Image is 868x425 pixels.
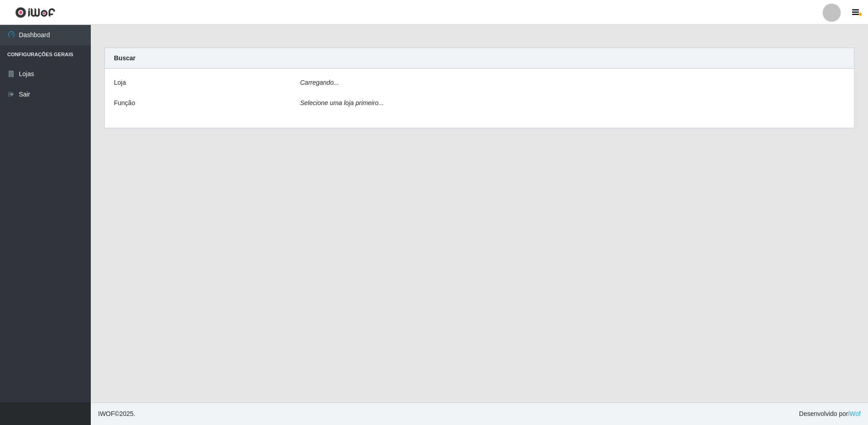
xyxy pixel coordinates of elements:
a: iWof [848,410,861,417]
i: Carregando... [300,79,339,86]
strong: Buscar [114,54,135,62]
i: Selecione uma loja primeiro... [300,99,384,106]
img: CoreUI Logo [15,7,55,18]
label: Função [114,98,135,108]
label: Loja [114,78,126,87]
span: © 2025 . [98,409,135,419]
span: Desenvolvido por [799,409,861,419]
span: IWOF [98,410,115,417]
